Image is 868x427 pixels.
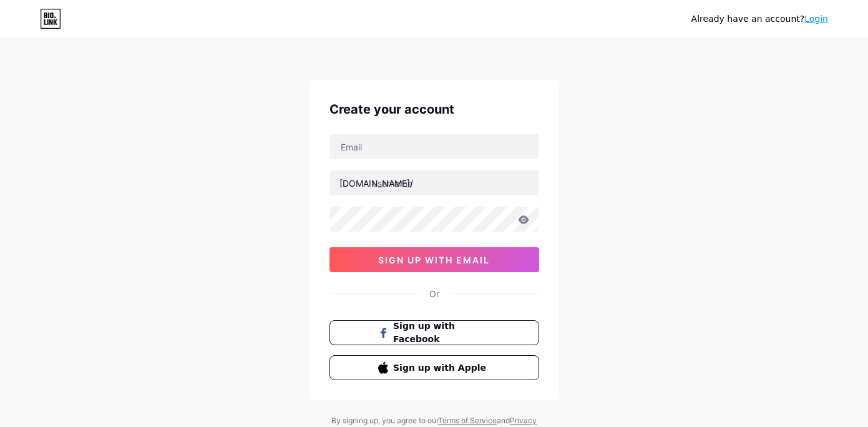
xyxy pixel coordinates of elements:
[329,100,539,119] div: Create your account
[393,361,490,375] span: Sign up with Apple
[429,287,439,300] div: Or
[329,247,539,272] button: sign up with email
[438,416,497,425] a: Terms of Service
[378,255,490,265] span: sign up with email
[329,320,539,345] button: Sign up with Facebook
[330,134,539,159] input: Email
[393,320,490,346] span: Sign up with Facebook
[339,177,413,190] div: [DOMAIN_NAME]/
[330,170,539,195] input: username
[329,355,539,380] button: Sign up with Apple
[691,12,828,26] div: Already have an account?
[804,14,828,24] a: Login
